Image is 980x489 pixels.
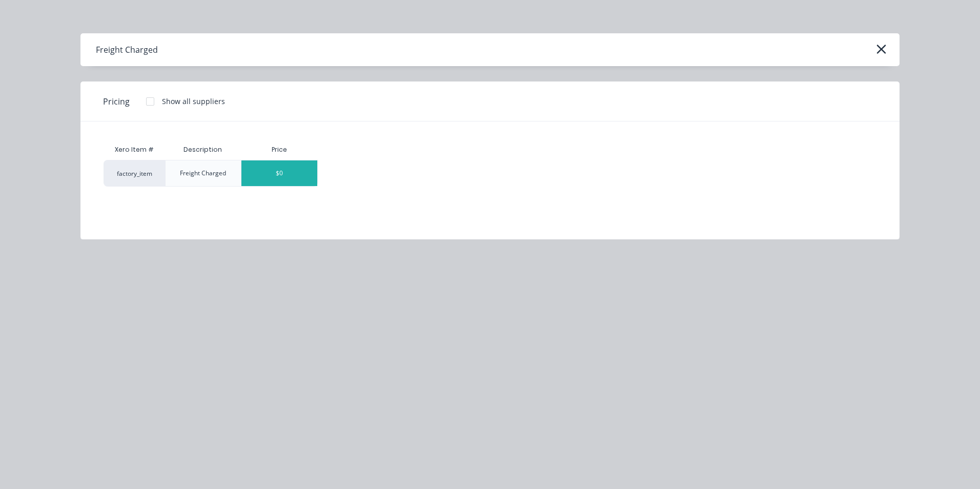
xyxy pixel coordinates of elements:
div: Freight Charged [96,44,158,56]
div: Freight Charged [180,169,226,178]
div: $0 [241,160,317,186]
div: Price [241,139,318,160]
div: factory_item [104,160,165,187]
div: Xero Item # [104,139,165,160]
div: Show all suppliers [162,96,225,107]
div: Description [175,137,230,162]
span: Pricing [103,95,130,108]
